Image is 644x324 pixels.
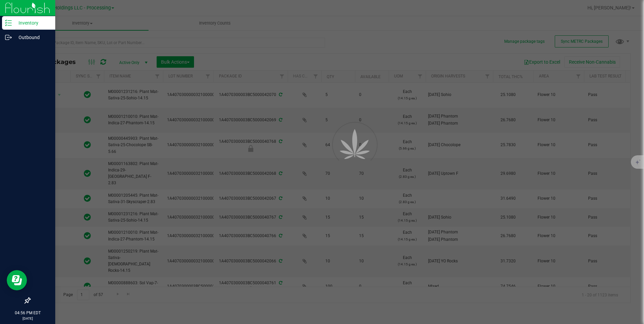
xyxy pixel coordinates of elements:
p: Outbound [12,33,52,41]
inline-svg: Inventory [5,20,12,26]
p: Inventory [12,19,52,27]
inline-svg: Outbound [5,34,12,41]
p: [DATE] [3,316,52,321]
p: 04:56 PM EDT [3,310,52,316]
iframe: Resource center [7,270,27,290]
